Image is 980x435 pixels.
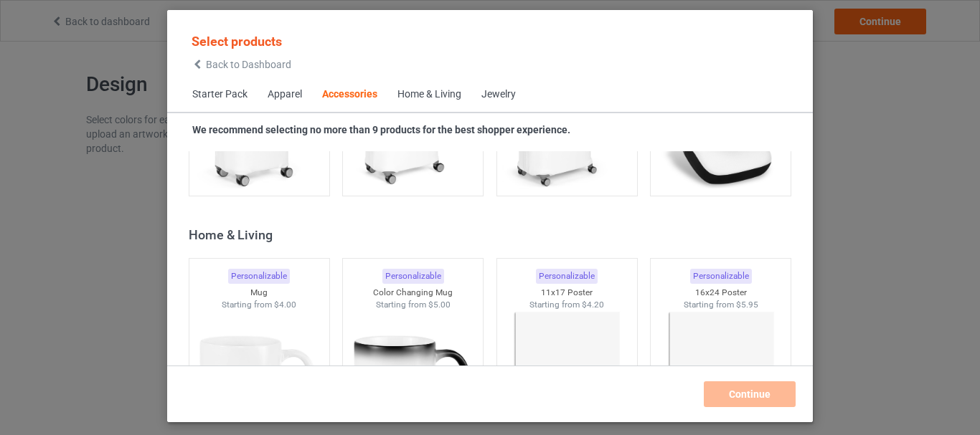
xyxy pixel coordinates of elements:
[536,269,598,284] div: Personalizable
[343,287,483,299] div: Color Changing Mug
[192,124,570,135] strong: We recommend selecting no more than 9 products for the best shopper experience.
[481,87,516,102] div: Jewelry
[428,300,451,310] span: $5.00
[268,87,302,102] div: Apparel
[189,226,798,243] div: Home & Living
[189,287,329,299] div: Mug
[382,269,444,284] div: Personalizable
[397,87,461,102] div: Home & Living
[228,269,290,284] div: Personalizable
[582,300,604,310] span: $4.20
[651,299,791,311] div: Starting from
[274,300,296,310] span: $4.00
[343,299,483,311] div: Starting from
[690,269,752,284] div: Personalizable
[736,300,758,310] span: $5.95
[192,34,282,49] span: Select products
[497,287,637,299] div: 11x17 Poster
[206,59,291,70] span: Back to Dashboard
[651,287,791,299] div: 16x24 Poster
[497,299,637,311] div: Starting from
[182,77,258,112] span: Starter Pack
[189,299,329,311] div: Starting from
[322,87,377,102] div: Accessories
